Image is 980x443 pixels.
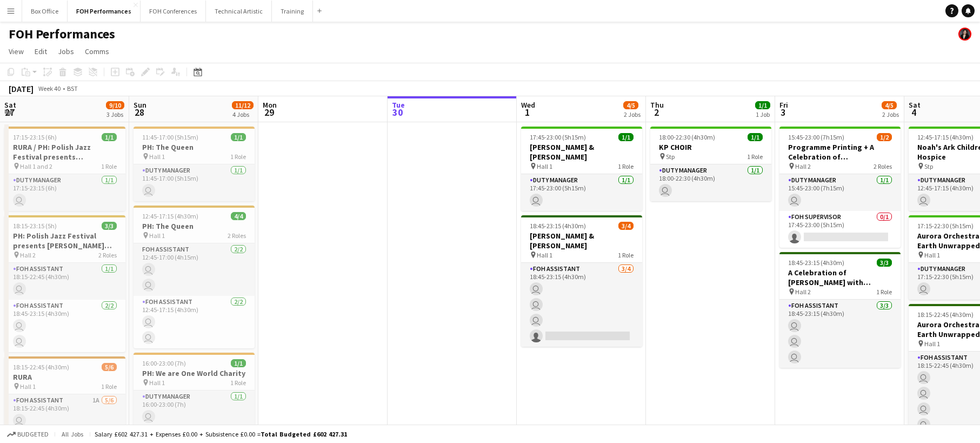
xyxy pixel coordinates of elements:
span: Stp [666,153,675,161]
span: Week 40 [36,84,63,92]
span: 1 Role [230,153,246,161]
span: 28 [132,106,146,118]
span: 2 [649,106,664,118]
span: 3 [778,106,788,118]
h3: A Celebration of [PERSON_NAME] with [PERSON_NAME] and [PERSON_NAME] [779,268,901,287]
app-job-card: 18:45-23:15 (4h30m)3/4[PERSON_NAME] & [PERSON_NAME] Hall 11 RoleFOH Assistant3/418:45-23:15 (4h30m) [521,215,642,347]
span: 1/1 [755,101,770,109]
div: BST [67,84,78,92]
span: Sat [909,100,921,110]
span: 1 Role [618,162,634,170]
span: 11:45-17:00 (5h15m) [142,133,198,141]
app-job-card: 18:15-23:15 (5h)3/3PH: Polish Jazz Festival presents [PERSON_NAME] Quintet Hall 22 RolesFOH Assis... [4,215,125,352]
app-job-card: 18:00-22:30 (4h30m)1/1KP CHOIR Stp1 RoleDuty Manager1/118:00-22:30 (4h30m) [650,127,771,201]
span: 9/10 [106,101,124,109]
span: Hall 1 [20,382,36,391]
button: FOH Conferences [141,1,206,22]
a: Comms [81,44,114,58]
span: 3/3 [877,259,892,267]
app-card-role: FOH Assistant2/212:45-17:15 (4h30m) [134,296,255,348]
span: All jobs [59,430,85,438]
span: Hall 1 [149,379,165,387]
span: 2 Roles [98,251,117,259]
div: 16:00-23:00 (7h)1/1PH: We are One World Charity Hall 11 RoleDuty Manager1/116:00-23:00 (7h) [134,353,255,427]
span: 1 Role [101,382,117,391]
span: Hall 2 [795,162,811,170]
button: Training [272,1,313,22]
app-job-card: 17:15-23:15 (6h)1/1RURA / PH: Polish Jazz Festival presents [PERSON_NAME] Quintet Hall 1 and 21 R... [4,127,125,211]
span: Wed [521,100,535,110]
app-card-role: FOH Assistant3/418:45-23:15 (4h30m) [521,263,642,347]
div: Salary £602 427.31 + Expenses £0.00 + Subsistence £0.00 = [95,430,347,438]
span: Stp [924,162,933,170]
app-card-role: Duty Manager1/117:45-23:00 (5h15m) [521,174,642,211]
app-card-role: Duty Manager1/115:45-23:00 (7h15m) [779,174,901,211]
span: 2 Roles [874,162,892,170]
div: 15:45-23:00 (7h15m)1/2Programme Printing + A Celebration of [PERSON_NAME] with [PERSON_NAME] and ... [779,127,901,248]
app-card-role: FOH Assistant3/318:45-23:15 (4h30m) [779,300,901,368]
span: 12:45-17:15 (4h30m) [142,212,198,220]
span: Hall 1 [537,162,552,170]
span: Fri [779,100,788,110]
app-card-role: Duty Manager1/116:00-23:00 (7h) [134,391,255,427]
a: Edit [30,44,51,58]
app-card-role: FOH Assistant2/212:45-17:00 (4h15m) [134,243,255,296]
span: Total Budgeted £602 427.31 [261,430,347,438]
span: 12:45-17:15 (4h30m) [917,133,974,141]
span: 1/1 [102,133,117,141]
app-job-card: 11:45-17:00 (5h15m)1/1PH: The Queen Hall 11 RoleDuty Manager1/111:45-17:00 (5h15m) [134,127,255,201]
span: 18:15-23:15 (5h) [13,222,57,230]
span: 16:00-23:00 (7h) [142,359,186,367]
app-card-role: Duty Manager1/118:00-22:30 (4h30m) [650,164,771,201]
h3: [PERSON_NAME] & [PERSON_NAME] [521,231,642,250]
span: Sat [4,100,16,110]
span: 2 Roles [228,232,246,240]
h3: KP CHOIR [650,142,771,152]
h3: PH: Polish Jazz Festival presents [PERSON_NAME] Quintet [4,231,125,250]
h3: PH: The Queen [134,142,255,152]
span: 30 [390,106,405,118]
div: 1 Job [756,110,770,118]
span: View [9,47,24,56]
h1: FOH Performances [9,26,115,42]
span: 29 [261,106,277,118]
span: 1 [519,106,535,118]
span: 4/4 [231,212,246,220]
span: Comms [85,47,109,56]
button: Budgeted [5,428,50,440]
div: 4 Jobs [232,110,253,118]
span: Hall 1 [537,251,552,259]
span: 15:45-23:00 (7h15m) [788,133,844,141]
span: Mon [263,100,277,110]
span: 1 Role [101,162,117,170]
h3: RURA / PH: Polish Jazz Festival presents [PERSON_NAME] Quintet [4,142,125,162]
a: View [4,44,28,58]
span: 18:15-22:45 (4h30m) [13,363,69,371]
span: 1/2 [877,133,892,141]
span: 1/1 [231,359,246,367]
span: 18:15-22:45 (4h30m) [917,310,974,319]
h3: Programme Printing + A Celebration of [PERSON_NAME] with [PERSON_NAME] and [PERSON_NAME] [779,142,901,162]
span: 18:45-23:15 (4h30m) [788,259,844,267]
app-card-role: FOH Supervisor0/117:45-23:00 (5h15m) [779,211,901,248]
span: 18:45-23:15 (4h30m) [530,222,586,230]
div: 2 Jobs [624,110,641,118]
button: Technical Artistic [206,1,272,22]
span: Sun [134,100,146,110]
app-card-role: Duty Manager1/111:45-17:00 (5h15m) [134,164,255,201]
span: 17:15-22:30 (5h15m) [917,222,974,230]
span: 27 [3,106,16,118]
span: Hall 1 [924,340,940,348]
div: 3 Jobs [106,110,124,118]
app-job-card: 17:45-23:00 (5h15m)1/1[PERSON_NAME] & [PERSON_NAME] Hall 11 RoleDuty Manager1/117:45-23:00 (5h15m) [521,127,642,211]
span: Tue [392,100,405,110]
app-job-card: 12:45-17:15 (4h30m)4/4PH: The Queen Hall 12 RolesFOH Assistant2/212:45-17:00 (4h15m) FOH Assistan... [134,206,255,348]
div: 2 Jobs [882,110,899,118]
span: 1 Role [876,288,892,296]
a: Jobs [54,44,78,58]
app-job-card: 18:45-23:15 (4h30m)3/3A Celebration of [PERSON_NAME] with [PERSON_NAME] and [PERSON_NAME] Hall 21... [779,252,901,368]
